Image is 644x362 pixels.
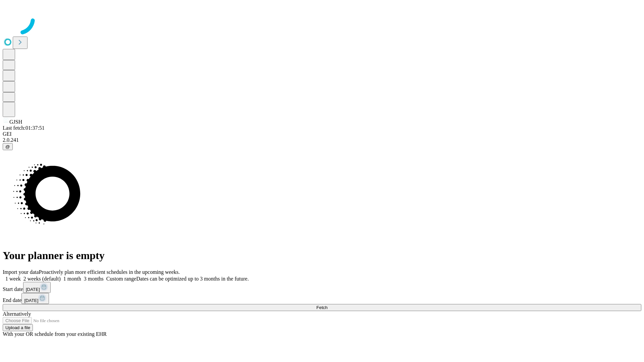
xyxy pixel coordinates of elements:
[3,269,39,275] span: Import your data
[3,143,13,150] button: @
[3,293,641,304] div: End date
[5,144,10,149] span: @
[3,311,31,317] span: Alternatively
[9,119,22,125] span: GJSH
[21,293,49,304] button: [DATE]
[23,276,61,282] span: 2 weeks (default)
[106,276,136,282] span: Custom range
[39,269,180,275] span: Proactively plan more efficient schedules in the upcoming weeks.
[3,125,45,131] span: Last fetch: 01:37:51
[63,276,81,282] span: 1 month
[3,137,641,143] div: 2.0.241
[24,298,38,303] span: [DATE]
[23,282,51,293] button: [DATE]
[3,131,641,137] div: GEI
[136,276,249,282] span: Dates can be optimized up to 3 months in the future.
[26,287,40,292] span: [DATE]
[5,276,21,282] span: 1 week
[3,249,641,262] h1: Your planner is empty
[3,304,641,311] button: Fetch
[316,305,327,310] span: Fetch
[3,324,33,331] button: Upload a file
[3,282,641,293] div: Start date
[84,276,104,282] span: 3 months
[3,331,107,337] span: With your OR schedule from your existing EHR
